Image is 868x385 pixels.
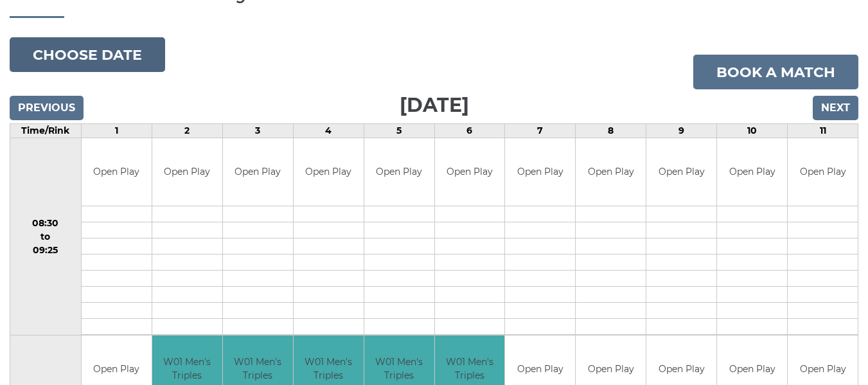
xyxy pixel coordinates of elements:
[293,124,364,138] td: 4
[788,124,858,138] td: 11
[646,138,716,206] td: Open Play
[576,124,646,138] td: 8
[10,124,82,138] td: Time/Rink
[576,138,646,206] td: Open Play
[152,138,222,206] td: Open Play
[364,124,434,138] td: 5
[788,138,858,206] td: Open Play
[294,138,364,206] td: Open Play
[813,96,858,120] input: Next
[364,138,434,206] td: Open Play
[152,124,222,138] td: 2
[646,124,717,138] td: 9
[693,55,858,89] a: Book a match
[434,124,505,138] td: 6
[81,124,152,138] td: 1
[10,138,82,336] td: 08:30 to 09:25
[717,124,788,138] td: 10
[10,96,84,120] input: Previous
[222,124,293,138] td: 3
[223,138,293,206] td: Open Play
[505,138,575,206] td: Open Play
[10,37,165,72] button: Choose date
[717,138,787,206] td: Open Play
[82,138,152,206] td: Open Play
[505,124,576,138] td: 7
[435,138,505,206] td: Open Play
